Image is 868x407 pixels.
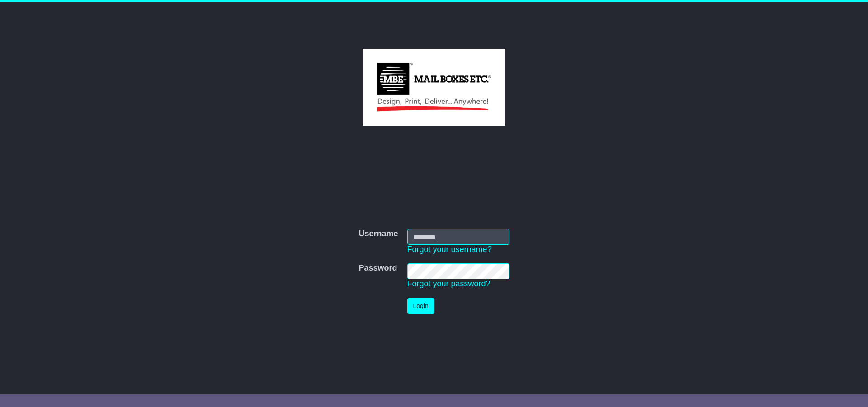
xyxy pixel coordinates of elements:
[363,49,505,126] img: MBE Macquarie Park
[359,229,398,239] label: Username
[407,298,434,314] button: Login
[407,279,491,288] a: Forgot your password?
[407,245,492,254] a: Forgot your username?
[359,263,397,273] label: Password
